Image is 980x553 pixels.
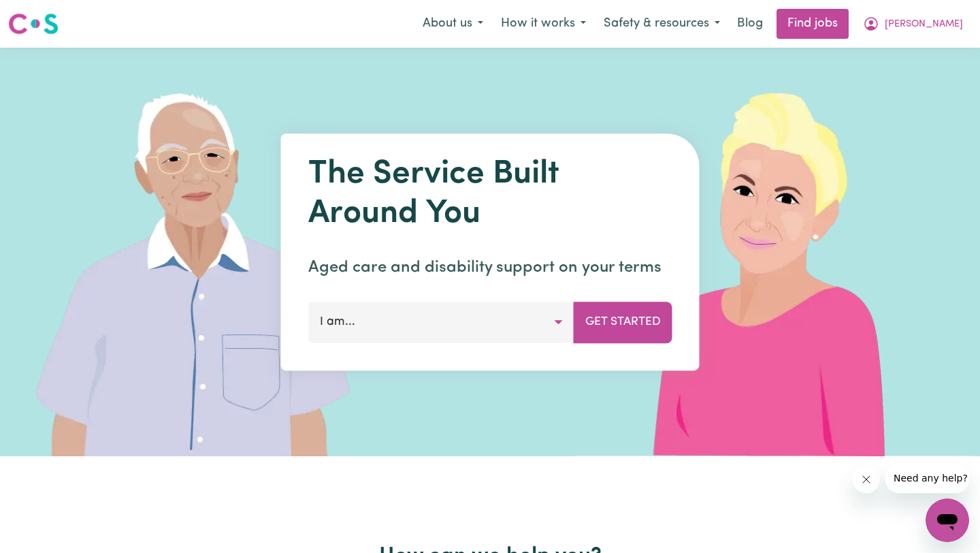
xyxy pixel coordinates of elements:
[777,9,849,39] a: Find jobs
[729,9,771,39] a: Blog
[853,466,880,493] iframe: Close message
[308,255,672,280] p: Aged care and disability support on your terms
[885,17,963,32] span: [PERSON_NAME]
[8,12,59,36] img: Careseekers logo
[854,10,972,38] button: My Account
[492,10,595,38] button: How it works
[574,302,672,343] button: Get Started
[926,499,969,542] iframe: Button to launch messaging window
[8,8,59,39] a: Careseekers logo
[885,463,969,493] iframe: Message from company
[595,10,729,38] button: Safety & resources
[308,302,574,343] button: I am...
[414,10,492,38] button: About us
[308,155,672,234] h1: The Service Built Around You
